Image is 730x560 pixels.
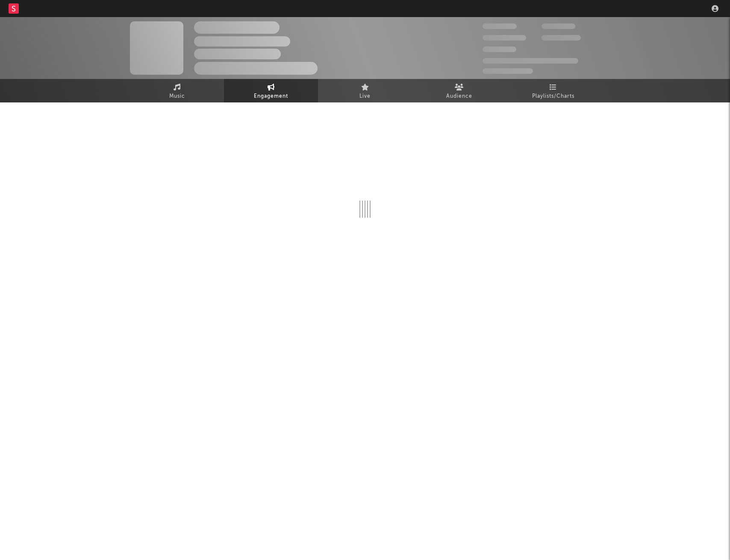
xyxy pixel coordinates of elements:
span: Audience [446,91,472,102]
a: Audience [412,79,506,102]
a: Live [318,79,412,102]
span: 50,000,000 [483,35,526,41]
span: 100,000 [483,47,516,52]
span: Music [169,91,185,102]
a: Music [130,79,224,102]
span: 50,000,000 Monthly Listeners [483,58,578,64]
span: 100,000 [542,23,575,29]
span: 1,000,000 [542,35,581,41]
a: Playlists/Charts [506,79,600,102]
a: Engagement [224,79,318,102]
span: Engagement [254,91,288,102]
span: Jump Score: 85.0 [483,68,533,74]
span: Live [359,91,371,102]
span: 300,000 [483,23,517,29]
span: Playlists/Charts [532,91,574,102]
